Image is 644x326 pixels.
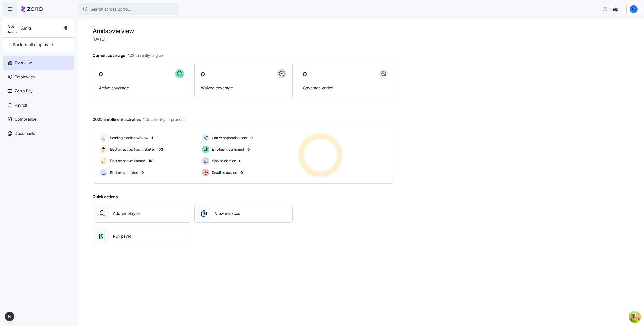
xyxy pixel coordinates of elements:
span: Overview [15,60,32,66]
span: 0 [99,71,103,77]
span: 0 [239,158,242,164]
span: 0 [240,170,243,175]
button: Back to all employers [5,40,56,50]
span: Deadline passed [210,170,237,175]
span: Waived coverage [201,85,286,91]
a: Zorro Pay [3,84,74,98]
span: [DATE] [93,36,394,42]
span: 101 [148,158,153,164]
span: 1 [151,135,153,140]
a: Compliance [3,112,74,126]
span: 0 [247,147,250,152]
span: Pending election window [108,135,148,140]
span: 0 [141,170,144,175]
span: Election active: Started [108,158,145,164]
span: Election active: Hasn't started [108,147,155,152]
span: 2025 enrollment activities [93,116,185,123]
span: Current coverage [93,52,164,59]
span: Coverage ended [303,85,388,91]
span: Active coverage [99,85,184,91]
span: Search across Zorro... [91,6,131,12]
span: Waived election [210,158,236,164]
span: Add employee [113,210,140,217]
h1: Amits overview [93,27,394,35]
a: Payroll [3,98,74,112]
span: Not Available [7,23,24,36]
span: Election submitted [108,170,138,175]
button: Open Tanstack query devtools [630,312,640,322]
span: Run payroll [113,233,133,239]
span: Payroll [15,102,27,108]
span: 0 [250,135,253,140]
span: 0 [201,71,205,77]
span: Carrier application sent [210,135,247,140]
span: Amits [21,25,32,31]
span: Compliance [15,116,36,122]
a: Overview [3,56,74,70]
span: 402 currently eligible [127,52,164,59]
span: Documents [15,130,35,137]
span: 0 [303,71,307,77]
span: Employees [15,74,35,80]
a: Employees [3,70,74,84]
button: Help [598,4,622,14]
span: Back to all employers [7,42,54,48]
span: Quick actions [93,194,118,200]
img: 5501e7860a6200fd2ae897ff5e54e6a7 [630,5,638,13]
span: 53 [159,147,163,152]
span: 155 currently in process [143,116,185,123]
a: Documents [3,126,74,140]
span: View invoices [215,210,240,217]
span: Enrollment confirmed [210,147,244,152]
span: Help [602,6,618,12]
span: Zorro Pay [15,88,33,94]
button: Search across Zorro... [78,3,179,15]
